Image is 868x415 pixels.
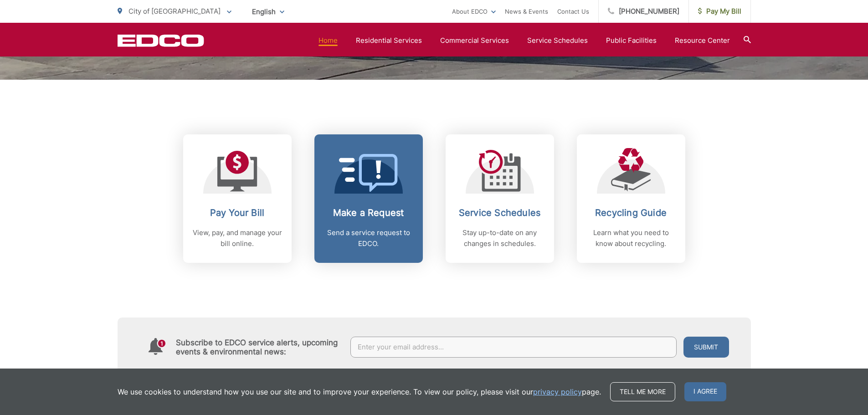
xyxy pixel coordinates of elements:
span: Pay My Bill [698,6,741,17]
h2: Recycling Guide [586,207,676,218]
a: Service Schedules Stay up-to-date on any changes in schedules. [446,134,554,263]
h2: Pay Your Bill [192,207,282,218]
p: We use cookies to understand how you use our site and to improve your experience. To view our pol... [118,386,601,397]
p: Send a service request to EDCO. [324,227,414,249]
span: English [245,4,291,20]
h4: Subscribe to EDCO service alerts, upcoming events & environmental news: [176,338,342,356]
p: View, pay, and manage your bill online. [192,227,282,249]
span: I agree [684,382,726,401]
p: Stay up-to-date on any changes in schedules. [455,227,545,249]
a: privacy policy [533,386,582,397]
a: Pay Your Bill View, pay, and manage your bill online. [183,134,292,263]
a: Residential Services [356,35,422,46]
input: Enter your email address... [350,337,677,358]
a: Public Facilities [606,35,657,46]
a: Resource Center [675,35,730,46]
a: Tell me more [610,382,675,401]
a: News & Events [505,6,548,17]
a: Recycling Guide Learn what you need to know about recycling. [577,134,685,263]
span: City of [GEOGRAPHIC_DATA] [128,7,221,15]
a: Home [318,35,338,46]
a: Service Schedules [527,35,588,46]
a: EDCD logo. Return to the homepage. [118,34,204,47]
a: Make a Request Send a service request to EDCO. [314,134,423,263]
a: Contact Us [557,6,589,17]
h2: Make a Request [324,207,414,218]
p: Learn what you need to know about recycling. [586,227,676,249]
button: Submit [683,337,729,358]
h2: Service Schedules [455,207,545,218]
a: Commercial Services [440,35,509,46]
a: About EDCO [452,6,496,17]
